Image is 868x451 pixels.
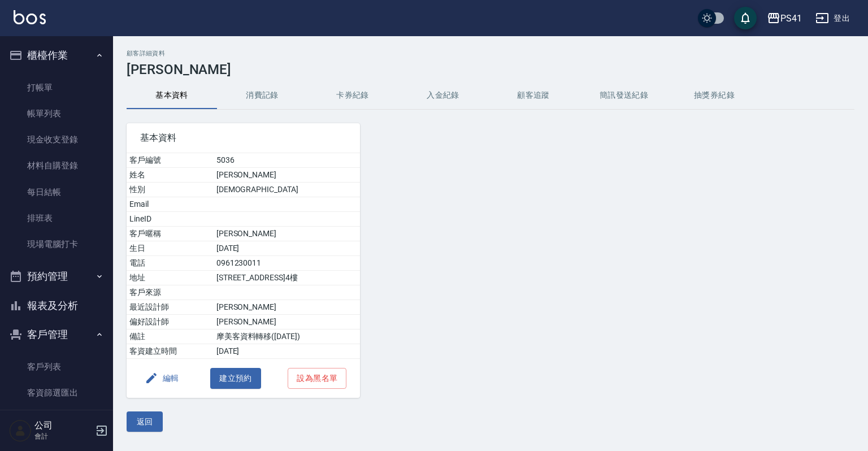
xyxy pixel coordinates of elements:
button: 入金紀錄 [398,82,488,109]
td: 5036 [214,153,361,168]
td: 客戶暱稱 [127,227,214,241]
td: 姓名 [127,168,214,183]
button: 客戶管理 [5,320,108,349]
button: 登出 [811,8,854,29]
button: 基本資料 [127,82,217,109]
td: 性別 [127,183,214,197]
td: 客資建立時間 [127,344,214,359]
span: 基本資料 [140,132,346,144]
button: 卡券紀錄 [307,82,398,109]
td: [PERSON_NAME] [214,168,361,183]
td: 客戶來源 [127,285,214,300]
button: 編輯 [140,368,184,389]
a: 打帳單 [5,75,108,101]
td: 最近設計師 [127,300,214,315]
button: PS41 [762,7,806,30]
button: 建立預約 [210,368,261,389]
button: 櫃檯作業 [5,41,108,70]
button: 消費記錄 [217,82,307,109]
h5: 公司 [34,420,92,431]
td: 電話 [127,256,214,271]
a: 卡券管理 [5,406,108,432]
button: save [734,7,757,29]
td: 摩美客資料轉移([DATE]) [214,329,361,344]
button: 設為黑名單 [288,368,346,389]
button: 返回 [127,411,163,432]
td: 生日 [127,241,214,256]
td: [DEMOGRAPHIC_DATA] [214,183,361,197]
td: [PERSON_NAME] [214,227,361,241]
div: PS41 [780,11,802,25]
a: 材料自購登錄 [5,153,108,179]
td: 備註 [127,329,214,344]
button: 抽獎券紀錄 [669,82,759,109]
button: 預約管理 [5,262,108,291]
td: [PERSON_NAME] [214,300,361,315]
a: 現金收支登錄 [5,127,108,153]
p: 會計 [34,431,92,441]
img: Person [9,419,32,442]
a: 客資篩選匯出 [5,380,108,406]
td: 客戶編號 [127,153,214,168]
button: 顧客追蹤 [488,82,579,109]
a: 排班表 [5,205,108,231]
td: [DATE] [214,241,361,256]
a: 每日結帳 [5,179,108,205]
button: 簡訊發送紀錄 [579,82,669,109]
button: 報表及分析 [5,291,108,320]
td: [DATE] [214,344,361,359]
a: 現場電腦打卡 [5,231,108,257]
td: 偏好設計師 [127,315,214,329]
a: 客戶列表 [5,354,108,380]
td: Email [127,197,214,212]
h2: 顧客詳細資料 [127,50,854,57]
td: [STREET_ADDRESS]4樓 [214,271,361,285]
a: 帳單列表 [5,101,108,127]
h3: [PERSON_NAME] [127,62,854,77]
img: Logo [14,10,46,24]
td: 地址 [127,271,214,285]
td: [PERSON_NAME] [214,315,361,329]
td: LineID [127,212,214,227]
td: 0961230011 [214,256,361,271]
